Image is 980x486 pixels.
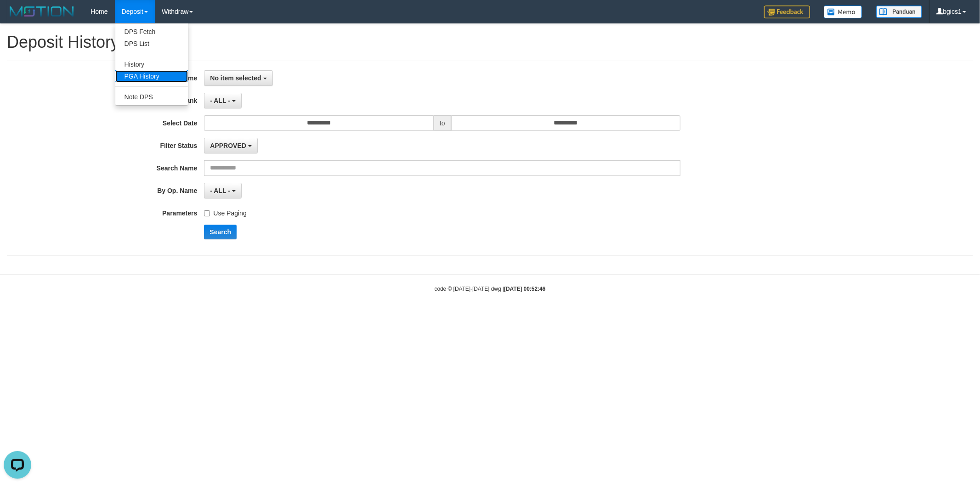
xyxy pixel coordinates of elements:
[115,70,188,82] a: PGA History
[204,138,257,153] button: APPROVED
[204,210,210,216] input: Use Paging
[204,205,246,218] label: Use Paging
[204,93,241,108] button: - ALL -
[115,58,188,70] a: History
[204,70,272,86] button: No item selected
[435,286,546,292] small: code © [DATE]-[DATE] dwg |
[210,97,230,104] span: - ALL -
[115,38,188,50] a: DPS List
[204,183,241,198] button: - ALL -
[434,115,451,131] span: to
[210,187,230,194] span: - ALL -
[7,33,973,51] h1: Deposit History
[204,225,237,239] button: Search
[764,6,810,18] img: Feedback.jpg
[824,6,862,18] img: Button%20Memo.svg
[210,142,246,149] span: APPROVED
[115,91,188,103] a: Note DPS
[876,6,922,18] img: panduan.png
[4,4,31,31] button: Open LiveChat chat widget
[504,286,545,292] strong: [DATE] 00:52:46
[7,5,77,18] img: MOTION_logo.png
[115,26,188,38] a: DPS Fetch
[210,74,261,82] span: No item selected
